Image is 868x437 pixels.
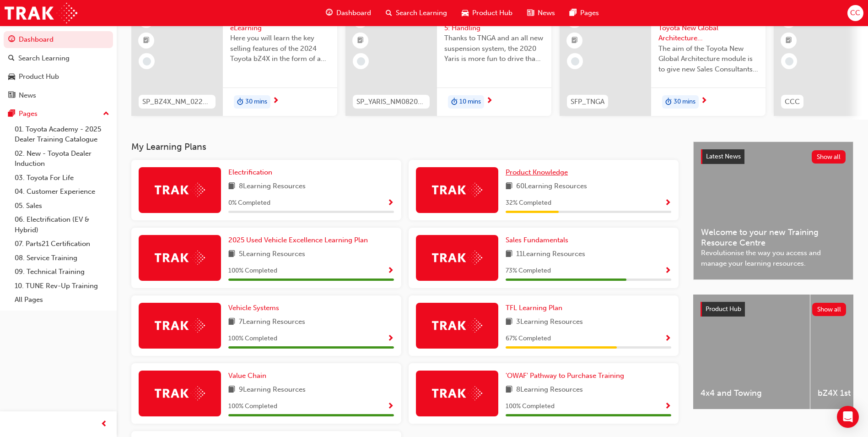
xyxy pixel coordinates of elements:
a: 07. Parts21 Certification [11,237,113,251]
span: booktick-icon [786,35,792,47]
span: The aim of the Toyota New Global Architecture module is to give new Sales Consultants and Sales P... [658,44,758,75]
a: 2025 Used Vehicle Excellence Learning Plan [228,235,372,246]
span: CC [850,8,860,18]
button: Show all [812,150,846,164]
button: Show Progress [664,401,671,412]
span: news-icon [527,7,534,19]
a: Latest NewsShow allWelcome to your new Training Resource CentreRevolutionise the way you access a... [693,142,853,280]
a: Sales Fundamentals [506,235,572,246]
span: duration-icon [237,96,243,108]
span: Show Progress [387,199,394,208]
a: 08. Service Training [11,251,113,265]
span: up-icon [103,108,109,120]
a: 0SP_YARIS_NM0820_EL_052020 Yaris - Module 5: HandlingThanks to TNGA and an all new suspension sys... [345,5,551,116]
span: 30 mins [245,97,267,107]
span: pages-icon [8,110,15,118]
a: Latest NewsShow all [701,149,846,164]
span: booktick-icon [571,35,578,47]
span: Here you will learn the key selling features of the 2024 Toyota bZ4X in the form of a virtual 6-p... [230,33,330,64]
span: SFP_TNGA [571,97,604,107]
span: Dashboard [336,8,371,18]
div: Pages [19,109,38,119]
button: Show Progress [664,197,671,209]
a: Electrification [228,167,276,178]
a: 02. New - Toyota Dealer Induction [11,147,113,171]
span: 0 % Completed [228,198,270,208]
span: book-icon [506,384,512,396]
span: SP_BZ4X_NM_0224_EL01 [142,97,212,107]
span: learningRecordVerb_NONE-icon [785,57,793,66]
img: Trak [432,318,482,333]
span: Show Progress [664,335,671,343]
button: Pages [4,105,113,122]
span: Show Progress [387,403,394,411]
img: Trak [432,251,482,265]
a: TFL Learning Plan [506,303,566,313]
a: guage-iconDashboard [318,4,378,22]
a: 10. TUNE Rev-Up Training [11,279,113,293]
button: Show Progress [387,333,394,344]
a: 4x4 and Towing [693,295,810,409]
span: duration-icon [665,96,672,108]
a: 04. Customer Experience [11,185,113,199]
span: guage-icon [8,36,15,44]
button: DashboardSearch LearningProduct HubNews [4,29,113,105]
span: 11 Learning Resources [516,249,585,260]
button: Show all [812,303,846,316]
span: guage-icon [326,7,333,19]
span: 100 % Completed [506,401,555,412]
span: Show Progress [387,267,394,275]
span: Sales Fundamentals Toyota New Global Architecture eLearning Module [658,12,758,44]
span: 'OWAF' Pathway to Purchase Training [506,371,624,380]
span: learningRecordVerb_NONE-icon [143,57,151,66]
span: 60 Learning Resources [516,181,587,192]
span: Search Learning [396,8,447,18]
a: Value Chain [228,371,270,381]
span: Show Progress [664,403,671,411]
span: 2025 Used Vehicle Excellence Learning Plan [228,236,368,244]
a: Dashboard [4,31,113,48]
span: duration-icon [451,96,458,108]
a: car-iconProduct Hub [454,4,520,22]
button: Show Progress [664,265,671,277]
span: 8 Learning Resources [239,181,306,192]
span: 67 % Completed [506,333,551,344]
a: 01. Toyota Academy - 2025 Dealer Training Catalogue [11,122,113,147]
span: Value Chain [228,371,266,380]
span: book-icon [228,317,235,328]
span: Product Hub [706,305,741,313]
span: Product Hub [472,8,512,18]
span: Show Progress [664,267,671,275]
span: CCC [785,97,800,107]
a: pages-iconPages [562,4,606,22]
h3: My Learning Plans [131,142,679,152]
span: booktick-icon [143,35,150,47]
button: Show Progress [387,265,394,277]
span: Thanks to TNGA and an all new suspension system, the 2020 Yaris is more fun to drive than ever be... [444,33,544,64]
span: Latest News [706,153,741,160]
a: search-iconSearch Learning [378,4,454,22]
span: 9 Learning Resources [239,384,306,396]
span: SP_YARIS_NM0820_EL_05 [356,97,426,107]
button: Show Progress [387,401,394,412]
span: 8 Learning Resources [516,384,583,396]
span: Pages [580,8,599,18]
span: learningRecordVerb_NONE-icon [357,57,365,66]
span: next-icon [486,97,493,105]
span: 100 % Completed [228,333,277,344]
a: All Pages [11,293,113,307]
a: 05. Sales [11,199,113,213]
div: News [19,90,36,101]
img: Trak [155,386,205,400]
span: booktick-icon [357,35,364,47]
button: CC [847,5,863,21]
span: book-icon [228,249,235,260]
span: Electrification [228,168,272,176]
span: TFL Learning Plan [506,304,562,312]
span: 73 % Completed [506,266,551,276]
span: 4x4 and Towing [701,388,803,399]
a: news-iconNews [520,4,562,22]
span: news-icon [8,92,15,100]
span: Sales Fundamentals [506,236,568,244]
